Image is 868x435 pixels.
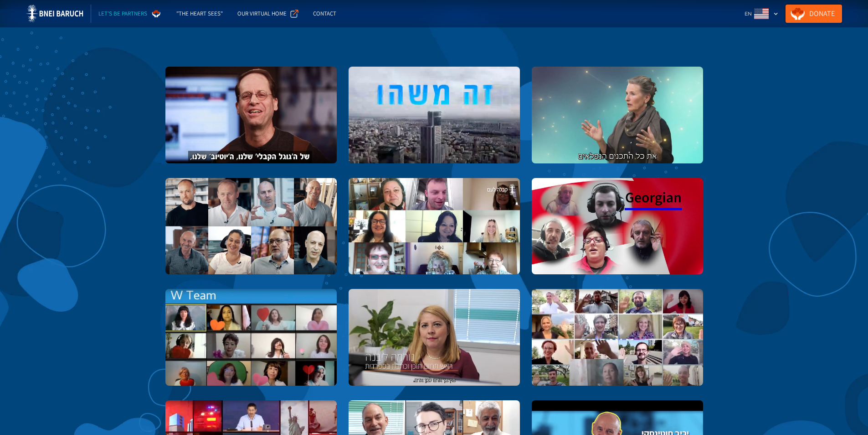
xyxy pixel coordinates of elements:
div: EN [741,5,782,23]
a: Donate [786,5,842,23]
div: Contact [313,9,336,18]
a: Contact [306,5,344,23]
a: Our Virtual Home [230,5,306,23]
a: Let's be partners [91,5,169,23]
div: "The Heart Sees" [176,9,223,18]
a: "The Heart Sees" [169,5,230,23]
div: EN [745,9,752,18]
div: Let's be partners [98,9,147,18]
div: Our Virtual Home [237,9,287,18]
